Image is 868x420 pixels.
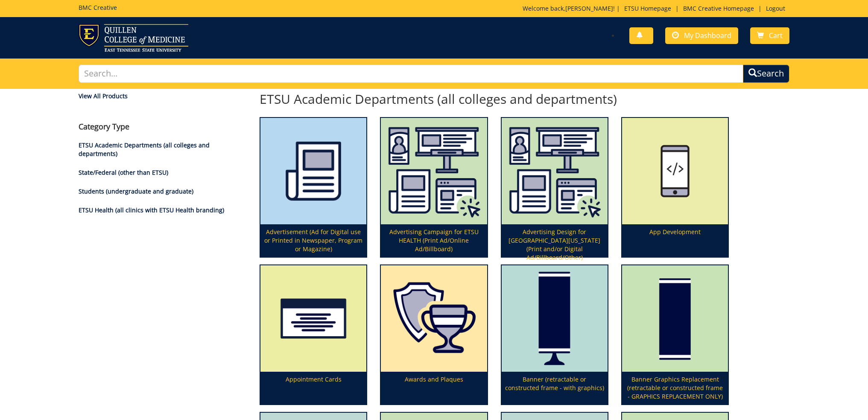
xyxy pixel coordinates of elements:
[79,123,247,131] h4: Category Type
[260,224,366,257] p: Advertisement (Ad for Digital use or Printed in Newspaper, Program or Magazine)
[622,265,728,404] a: Banner Graphics Replacement (retractable or constructed frame - GRAPHICS REPLACEMENT ONLY)
[79,65,743,83] input: Search...
[79,92,247,100] a: View All Products
[502,118,608,257] a: Advertising Design for [GEOGRAPHIC_DATA][US_STATE] (Print and/or Digital Ad/Billboard/Other)
[665,27,738,44] a: My Dashboard
[381,265,487,372] img: plaques-5a7339fccbae09.63825868.png
[622,224,728,257] p: App Development
[622,265,728,372] img: graphics-only-banner-5949222f1cdc31.93524894.png
[620,4,675,12] a: ETSU Homepage
[502,224,608,257] p: Advertising Design for [GEOGRAPHIC_DATA][US_STATE] (Print and/or Digital Ad/Billboard/Other)
[260,372,366,404] p: Appointment Cards
[684,31,731,40] span: My Dashboard
[502,265,608,372] img: retractable-banner-59492b401f5aa8.64163094.png
[502,265,608,404] a: Banner (retractable or constructed frame - with graphics)
[79,168,168,176] a: State/Federal (other than ETSU)
[622,118,728,257] a: App Development
[750,27,789,44] a: Cart
[743,65,789,83] button: Search
[679,4,758,12] a: BMC Creative Homepage
[260,265,366,404] a: Appointment Cards
[79,206,224,214] a: ETSU Health (all clinics with ETSU Health branding)
[79,4,117,11] h5: BMC Creative
[762,4,789,12] a: Logout
[260,118,366,224] img: printmedia-5fff40aebc8a36.86223841.png
[79,187,193,195] a: Students (undergraduate and graduate)
[769,31,783,40] span: Cart
[502,118,608,224] img: etsu%20health%20marketing%20campaign%20image-6075f5506d2aa2.29536275.png
[381,118,487,257] a: Advertising Campaign for ETSU HEALTH (Print Ad/Online Ad/Billboard)
[565,4,613,12] a: [PERSON_NAME]
[260,92,729,106] h2: ETSU Academic Departments (all colleges and departments)
[622,372,728,404] p: Banner Graphics Replacement (retractable or constructed frame - GRAPHICS REPLACEMENT ONLY)
[622,118,728,224] img: app%20development%20icon-655684178ce609.47323231.png
[79,141,210,158] a: ETSU Academic Departments (all colleges and departments)
[381,118,487,224] img: etsu%20health%20marketing%20campaign%20image-6075f5506d2aa2.29536275.png
[260,118,366,257] a: Advertisement (Ad for Digital use or Printed in Newspaper, Program or Magazine)
[523,4,789,13] p: Welcome back, ! | | |
[381,224,487,257] p: Advertising Campaign for ETSU HEALTH (Print Ad/Online Ad/Billboard)
[79,24,188,52] img: ETSU logo
[260,265,366,372] img: appointment%20cards-6556843a9f7d00.21763534.png
[381,372,487,404] p: Awards and Plaques
[381,265,487,404] a: Awards and Plaques
[502,372,608,404] p: Banner (retractable or constructed frame - with graphics)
